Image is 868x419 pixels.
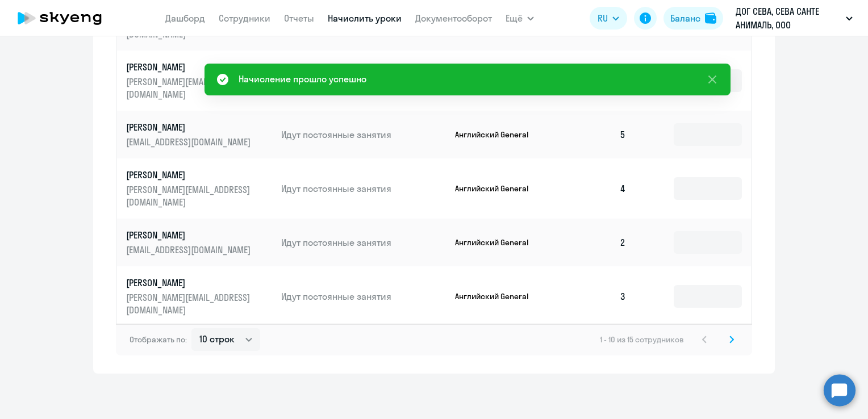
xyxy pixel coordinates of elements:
td: 6 [556,51,635,111]
a: [PERSON_NAME][PERSON_NAME][EMAIL_ADDRESS][DOMAIN_NAME] [126,276,272,316]
span: Ещё [506,11,523,25]
a: [PERSON_NAME][EMAIL_ADDRESS][DOMAIN_NAME] [126,121,272,148]
p: Идут постоянные занятия [281,236,446,249]
a: Сотрудники [219,12,270,24]
img: balance [705,12,716,24]
div: Баланс [670,11,700,25]
a: Документооборот [415,12,492,24]
p: [EMAIL_ADDRESS][DOMAIN_NAME] [126,136,253,148]
p: [EMAIL_ADDRESS][DOMAIN_NAME] [126,244,253,256]
a: [PERSON_NAME][PERSON_NAME][EMAIL_ADDRESS][DOMAIN_NAME] [126,61,272,100]
p: [PERSON_NAME] [126,61,253,73]
p: [PERSON_NAME] [126,276,253,289]
p: [PERSON_NAME] [126,169,253,181]
p: Английский General [455,237,540,248]
td: 3 [556,266,635,326]
button: Балансbalance [663,7,723,30]
p: Идут постоянные занятия [281,290,446,303]
a: Отчеты [284,12,314,24]
p: Идут постоянные занятия [281,182,446,195]
p: [PERSON_NAME][EMAIL_ADDRESS][DOMAIN_NAME] [126,76,253,100]
p: Идут постоянные занятия [281,128,446,141]
button: RU [590,7,627,30]
button: Ещё [506,7,534,30]
p: Английский General [455,129,540,140]
a: [PERSON_NAME][EMAIL_ADDRESS][DOMAIN_NAME] [126,229,272,256]
td: 5 [556,111,635,158]
p: Английский General [455,291,540,301]
p: ДОГ СЕВА, СЕВА САНТЕ АНИМАЛЬ, ООО [736,5,841,32]
span: RU [598,11,608,25]
a: Начислить уроки [328,12,402,24]
button: ДОГ СЕВА, СЕВА САНТЕ АНИМАЛЬ, ООО [730,5,858,32]
p: Английский General [455,183,540,194]
p: [PERSON_NAME][EMAIL_ADDRESS][DOMAIN_NAME] [126,183,253,208]
p: [PERSON_NAME] [126,229,253,241]
p: [PERSON_NAME][EMAIL_ADDRESS][DOMAIN_NAME] [126,291,253,316]
td: 4 [556,158,635,219]
td: 2 [556,219,635,266]
span: Отображать по: [130,334,187,345]
a: Дашборд [165,12,205,24]
p: [PERSON_NAME] [126,121,253,133]
a: [PERSON_NAME][PERSON_NAME][EMAIL_ADDRESS][DOMAIN_NAME] [126,169,272,208]
div: Начисление прошло успешно [239,72,366,86]
span: 1 - 10 из 15 сотрудников [600,334,684,345]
